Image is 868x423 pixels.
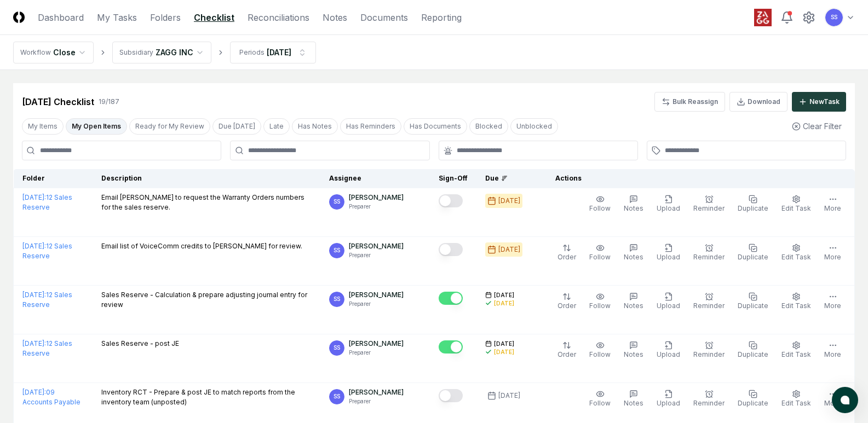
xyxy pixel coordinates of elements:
span: Edit Task [781,350,811,358]
button: Mark complete [439,243,463,256]
span: Reminder [693,399,725,407]
button: Reminder [691,193,727,216]
span: Follow [589,253,611,261]
button: Duplicate [735,193,771,216]
div: Subsidiary [119,48,153,57]
button: Upload [654,290,682,313]
button: Has Reminders [340,118,401,135]
p: [PERSON_NAME] [349,339,404,349]
button: Mark complete [439,292,463,305]
span: SS [334,295,340,303]
span: [DATE] : [22,291,46,299]
span: SS [334,198,340,206]
span: Upload [657,204,680,212]
button: Periods[DATE] [230,42,316,63]
span: [DATE] : [22,388,46,396]
button: Upload [654,193,682,216]
div: [DATE] [267,47,291,58]
span: [DATE] [494,291,514,299]
span: Reminder [693,350,725,358]
img: ZAGG logo [754,9,772,26]
button: Reminder [691,339,727,362]
p: Preparer [349,349,404,357]
a: [DATE]:12 Sales Reserve [22,291,72,309]
button: Reminder [691,290,727,313]
p: Email list of VoiceComm credits to [PERSON_NAME] for review. [101,241,302,251]
button: Reminder [691,241,727,264]
button: Order [555,241,578,264]
p: Preparer [349,300,404,308]
span: Reminder [693,302,725,310]
button: Bulk Reassign [654,92,725,112]
button: More [822,290,843,313]
p: Sales Reserve - post JE [101,339,179,349]
th: Sign-Off [430,169,476,188]
button: Edit Task [779,241,813,264]
button: Unblocked [510,118,558,135]
button: More [822,339,843,362]
div: Actions [547,173,846,183]
button: Late [263,118,290,135]
button: Upload [654,339,682,362]
button: Edit Task [779,290,813,313]
span: Order [557,350,576,358]
span: [DATE] : [22,242,46,250]
span: Edit Task [781,204,811,212]
p: [PERSON_NAME] [349,290,404,300]
button: My Open Items [66,118,127,135]
span: SS [334,392,340,401]
span: Duplicate [738,204,768,212]
nav: breadcrumb [13,42,316,63]
button: Ready for My Review [129,118,210,135]
p: Preparer [349,202,404,211]
button: NewTask [792,92,846,112]
p: Email [PERSON_NAME] to request the Warranty Orders numbers for the sales reserve. [101,193,312,212]
div: [DATE] Checklist [22,95,94,108]
span: Notes [624,350,643,358]
button: More [822,241,843,264]
button: My Items [22,118,64,135]
button: Clear Filter [787,116,846,136]
div: Periods [239,48,265,57]
a: [DATE]:12 Sales Reserve [22,339,72,357]
a: Reconciliations [248,11,309,24]
span: Notes [624,302,643,310]
button: Order [555,339,578,362]
a: [DATE]:12 Sales Reserve [22,242,72,260]
p: Sales Reserve - Calculation & prepare adjusting journal entry for review [101,290,312,310]
span: Follow [589,399,611,407]
button: Blocked [469,118,508,135]
span: [DATE] [494,340,514,348]
span: Edit Task [781,253,811,261]
button: Has Notes [292,118,338,135]
span: Upload [657,302,680,310]
span: Duplicate [738,399,768,407]
button: Download [729,92,787,112]
button: Follow [587,387,613,410]
th: Assignee [320,169,430,188]
button: Notes [622,193,646,216]
button: Notes [622,387,646,410]
div: [DATE] [498,245,520,254]
span: Edit Task [781,302,811,310]
button: Notes [622,339,646,362]
button: Due Today [212,118,261,135]
th: Folder [14,169,93,188]
button: More [822,193,843,216]
span: Follow [589,204,611,212]
button: Mark complete [439,389,463,402]
p: [PERSON_NAME] [349,387,404,397]
button: Reminder [691,387,727,410]
span: Follow [589,302,611,310]
a: My Tasks [97,11,137,24]
div: Due [485,173,529,183]
span: SS [334,344,340,352]
p: [PERSON_NAME] [349,193,404,202]
button: Follow [587,193,613,216]
button: atlas-launcher [832,387,858,413]
button: Duplicate [735,290,771,313]
span: Follow [589,350,611,358]
button: Notes [622,241,646,264]
button: Follow [587,339,613,362]
a: Reporting [421,11,462,24]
